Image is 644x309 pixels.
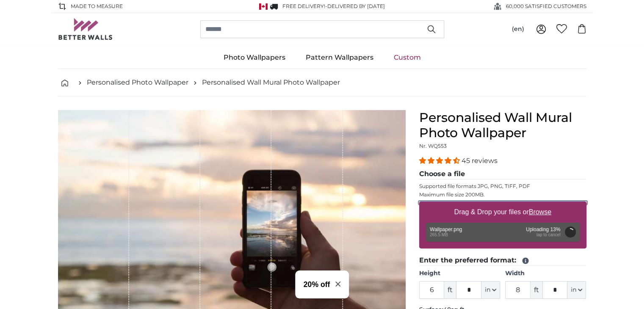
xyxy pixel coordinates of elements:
span: 4.36 stars [419,157,462,165]
label: Width [505,269,586,278]
p: Maximum file size 200MB. [419,191,586,198]
p: Supported file formats JPG, PNG, TIFF, PDF [419,183,586,190]
button: (en) [505,22,531,37]
img: Canada [259,3,268,10]
a: Photo Wallpapers [213,47,296,69]
legend: Choose a file [419,169,586,179]
a: Custom [384,47,431,69]
nav: breadcrumbs [58,69,586,97]
a: Personalised Wall Mural Photo Wallpaper [202,77,340,88]
span: 60,000 SATISFIED CUSTOMERS [506,3,586,10]
a: Pattern Wallpapers [296,47,384,69]
span: Made to Measure [71,3,123,10]
span: 45 reviews [462,157,498,165]
span: in [485,286,490,294]
button: in [567,281,586,299]
span: ft [531,281,542,299]
label: Drag & Drop your files or [451,204,554,221]
button: in [481,281,500,299]
span: FREE delivery! [282,3,325,9]
legend: Enter the preferred format: [419,255,586,266]
span: ft [444,281,456,299]
h1: Personalised Wall Mural Photo Wallpaper [419,110,586,141]
label: Height [419,269,500,278]
span: Nr. WQ553 [419,143,447,149]
span: in [571,286,576,294]
a: Personalised Photo Wallpaper [87,77,188,88]
img: Betterwalls [58,18,113,40]
span: Delivered by [DATE] [327,3,385,9]
span: - [325,3,385,9]
u: Browse [529,208,551,215]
